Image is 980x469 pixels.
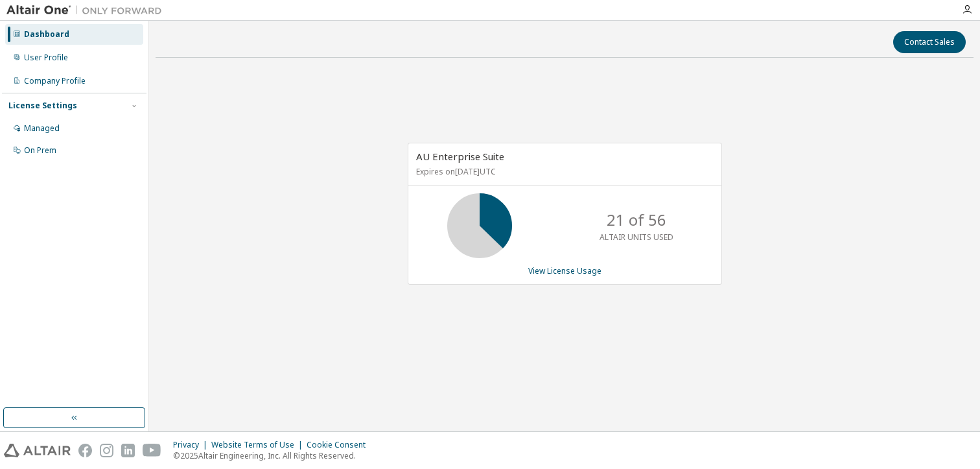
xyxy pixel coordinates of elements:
div: License Settings [8,101,77,111]
a: View License Usage [528,265,601,276]
div: Privacy [173,440,211,450]
div: Website Terms of Use [211,440,307,450]
p: 21 of 56 [607,209,666,231]
img: facebook.svg [78,444,92,457]
p: ALTAIR UNITS USED [600,232,673,243]
span: AU Enterprise Suite [416,150,504,163]
div: Cookie Consent [307,440,373,450]
img: instagram.svg [100,444,113,457]
div: Company Profile [24,76,86,86]
img: linkedin.svg [121,444,135,457]
div: Managed [24,123,60,134]
div: User Profile [24,53,68,63]
button: Contact Sales [893,31,966,53]
div: On Prem [24,145,56,156]
img: altair_logo.svg [4,444,71,457]
img: Altair One [6,4,169,17]
img: youtube.svg [143,444,161,457]
p: © 2025 Altair Engineering, Inc. All Rights Reserved. [173,450,373,461]
p: Expires on [DATE] UTC [416,166,710,177]
div: Dashboard [24,29,69,40]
